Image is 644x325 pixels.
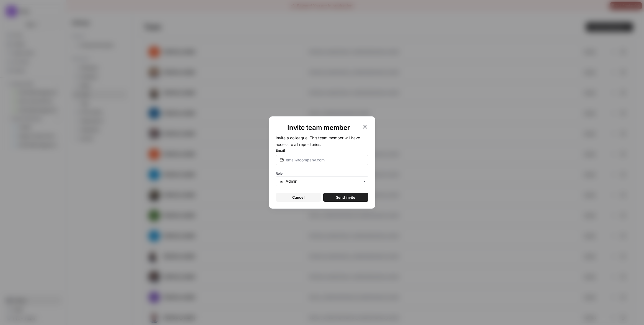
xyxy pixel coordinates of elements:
[286,179,364,184] input: Admin
[286,157,365,163] input: email@company.com
[336,195,355,200] span: Send invite
[276,135,360,147] span: Invite a colleague. This team member will have access to all repositories.
[276,171,283,175] span: Role
[323,193,368,202] button: Send invite
[276,193,321,202] button: Cancel
[276,123,362,132] h1: Invite team member
[292,195,304,200] span: Cancel
[276,148,368,153] label: Email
